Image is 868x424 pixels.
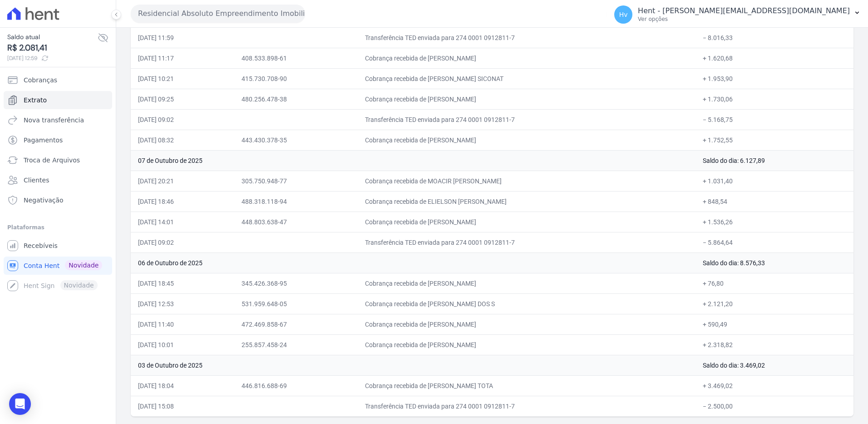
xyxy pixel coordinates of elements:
a: Extrato [4,91,112,109]
td: 03 de Outubro de 2025 [131,355,695,375]
td: [DATE] 09:25 [131,89,234,109]
a: Negativação [4,191,112,209]
td: + 1.752,55 [695,130,853,150]
td: [DATE] 09:02 [131,109,234,130]
a: Nova transferência [4,111,112,129]
td: + 3.469,02 [695,375,853,396]
td: Cobrança recebida de ELIELSON [PERSON_NAME] [358,191,696,212]
td: + 2.121,20 [695,293,853,314]
p: Hent - [PERSON_NAME][EMAIL_ADDRESS][DOMAIN_NAME] [638,6,850,15]
a: Clientes [4,171,112,189]
td: Transferência TED enviada para 274 0001 0912811-7 [358,27,696,48]
td: [DATE] 11:40 [131,314,234,334]
a: Pagamentos [4,131,112,149]
a: Conta Hent Novidade [4,257,112,275]
button: Residencial Absoluto Empreendimento Imobiliario SPE LTDA [131,5,305,23]
span: Conta Hent [24,261,59,270]
a: Troca de Arquivos [4,151,112,169]
td: Transferência TED enviada para 274 0001 0912811-7 [358,232,696,252]
td: 408.533.898-61 [234,48,358,68]
td: − 5.168,75 [695,109,853,130]
td: [DATE] 10:21 [131,68,234,89]
a: Recebíveis [4,237,112,255]
td: 446.816.688-69 [234,375,358,396]
td: 480.256.478-38 [234,89,358,109]
td: [DATE] 11:17 [131,48,234,68]
td: + 590,49 [695,314,853,334]
span: [DATE] 12:59 [7,54,98,62]
td: − 2.500,00 [695,396,853,416]
td: [DATE] 12:53 [131,293,234,314]
span: Cobranças [24,76,57,85]
span: Recebíveis [24,241,58,250]
td: [DATE] 20:21 [131,171,234,191]
td: 531.959.648-05 [234,293,358,314]
td: Cobrança recebida de [PERSON_NAME] TOTA [358,375,696,396]
span: Negativação [24,196,64,205]
span: Nova transferência [24,116,84,125]
a: Cobranças [4,71,112,89]
nav: Sidebar [7,71,108,295]
span: Novidade [65,260,102,270]
td: Transferência TED enviada para 274 0001 0912811-7 [358,396,696,416]
td: + 1.031,40 [695,171,853,191]
span: Saldo atual [7,32,98,42]
td: Cobrança recebida de [PERSON_NAME] DOS S [358,293,696,314]
span: Extrato [24,96,47,105]
td: + 2.318,82 [695,334,853,355]
td: Cobrança recebida de [PERSON_NAME] [358,334,696,355]
td: [DATE] 11:59 [131,27,234,48]
button: Hv Hent - [PERSON_NAME][EMAIL_ADDRESS][DOMAIN_NAME] Ver opções [607,2,868,27]
td: + 1.730,06 [695,89,853,109]
td: 345.426.368-95 [234,273,358,293]
td: 443.430.378-35 [234,130,358,150]
td: [DATE] 18:04 [131,375,234,396]
td: 255.857.458-24 [234,334,358,355]
td: Cobrança recebida de [PERSON_NAME] SICONAT [358,68,696,89]
td: Cobrança recebida de [PERSON_NAME] [358,89,696,109]
td: 472.469.858-67 [234,314,358,334]
td: Cobrança recebida de MOACIR [PERSON_NAME] [358,171,696,191]
td: 488.318.118-94 [234,191,358,212]
td: [DATE] 15:08 [131,396,234,416]
td: [DATE] 18:46 [131,191,234,212]
td: 305.750.948-77 [234,171,358,191]
span: R$ 2.081,41 [7,42,98,54]
td: [DATE] 14:01 [131,212,234,232]
td: Transferência TED enviada para 274 0001 0912811-7 [358,109,696,130]
td: 415.730.708-90 [234,68,358,89]
td: Cobrança recebida de [PERSON_NAME] [358,48,696,68]
td: [DATE] 09:02 [131,232,234,252]
td: + 76,80 [695,273,853,293]
td: + 848,54 [695,191,853,212]
p: Ver opções [638,15,850,23]
td: [DATE] 08:32 [131,130,234,150]
td: − 5.864,64 [695,232,853,252]
td: + 1.620,68 [695,48,853,68]
td: Cobrança recebida de [PERSON_NAME] [358,273,696,293]
td: − 8.016,33 [695,27,853,48]
td: Cobrança recebida de [PERSON_NAME] [358,212,696,232]
span: Troca de Arquivos [24,156,80,165]
td: [DATE] 18:45 [131,273,234,293]
td: + 1.953,90 [695,68,853,89]
td: Cobrança recebida de [PERSON_NAME] [358,130,696,150]
span: Pagamentos [24,136,63,145]
span: Hv [619,11,628,18]
td: [DATE] 10:01 [131,334,234,355]
td: Saldo do dia: 3.469,02 [695,355,853,375]
td: 448.803.638-47 [234,212,358,232]
td: 07 de Outubro de 2025 [131,150,695,171]
div: Plataformas [7,222,108,233]
td: 06 de Outubro de 2025 [131,252,695,273]
td: Cobrança recebida de [PERSON_NAME] [358,314,696,334]
td: Saldo do dia: 6.127,89 [695,150,853,171]
td: Saldo do dia: 8.576,33 [695,252,853,273]
td: + 1.536,26 [695,212,853,232]
div: Open Intercom Messenger [9,393,31,415]
span: Clientes [24,176,49,185]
